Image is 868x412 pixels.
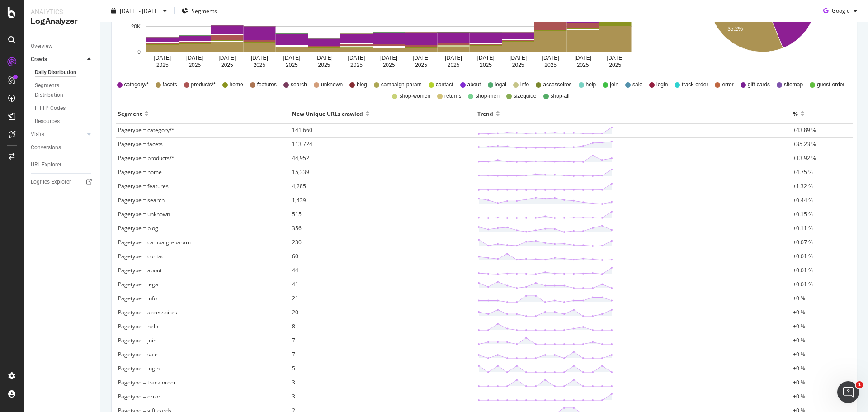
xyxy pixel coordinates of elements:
[31,177,94,187] a: Logfiles Explorer
[632,81,642,89] span: sale
[381,81,422,89] span: campaign-param
[156,62,169,68] text: 2025
[415,62,427,68] text: 2025
[286,62,298,68] text: 2025
[837,381,859,403] iframe: Intercom live chat
[31,160,94,170] a: URL Explorer
[192,7,217,14] span: Segments
[118,266,162,274] span: Pagetype = about
[35,81,94,100] a: Segments Distribution
[137,49,141,55] text: 0
[475,92,499,100] span: shop-men
[35,104,66,113] div: HTTP Codes
[31,143,94,152] a: Conversions
[31,42,94,51] a: Overview
[35,68,76,77] div: Daily Distribution
[292,154,309,162] span: 44,952
[348,55,365,61] text: [DATE]
[118,365,160,372] span: Pagetype = login
[218,55,236,61] text: [DATE]
[292,365,295,372] span: 5
[118,322,158,330] span: Pagetype = help
[784,81,803,89] span: sitemap
[477,106,493,121] div: Trend
[292,126,312,134] span: 141,660
[118,140,163,148] span: Pagetype = facets
[292,322,295,330] span: 8
[793,168,813,176] span: +4.75 %
[254,62,266,68] text: 2025
[35,117,94,126] a: Resources
[793,182,813,190] span: +1.32 %
[793,322,805,330] span: +0 %
[793,224,813,232] span: +0.11 %
[793,106,798,121] div: %
[682,81,708,89] span: track-order
[793,308,805,316] span: +0 %
[793,280,813,288] span: +0.01 %
[292,168,309,176] span: 15,339
[574,55,591,61] text: [DATE]
[118,280,160,288] span: Pagetype = legal
[118,238,191,246] span: Pagetype = campaign-param
[35,117,60,126] div: Resources
[512,62,524,68] text: 2025
[163,81,177,89] span: facets
[292,308,298,316] span: 20
[118,393,160,400] span: Pagetype = error
[118,154,175,162] span: Pagetype = products/*
[436,81,453,89] span: contact
[793,266,813,274] span: +0.01 %
[543,81,571,89] span: accessoires
[118,168,162,176] span: Pagetype = home
[318,62,330,68] text: 2025
[291,81,307,89] span: search
[793,196,813,204] span: +0.44 %
[514,92,537,100] span: sizeguide
[31,55,85,64] a: Crawls
[108,4,170,18] button: [DATE] - [DATE]
[292,280,298,288] span: 41
[399,92,430,100] span: shop-women
[31,42,52,51] div: Overview
[793,210,813,218] span: +0.15 %
[722,81,733,89] span: error
[467,81,481,89] span: about
[542,55,559,61] text: [DATE]
[321,81,343,89] span: unknown
[380,55,397,61] text: [DATE]
[832,7,850,14] span: Google
[118,308,177,316] span: Pagetype = accessoires
[292,252,298,260] span: 60
[793,154,816,162] span: +13.92 %
[316,55,333,61] text: [DATE]
[35,68,94,77] a: Daily Distribution
[383,62,395,68] text: 2025
[610,81,618,89] span: join
[793,336,805,344] span: +0 %
[31,130,44,139] div: Visits
[793,140,816,148] span: +35.23 %
[495,81,506,89] span: legal
[118,224,158,232] span: Pagetype = blog
[357,81,367,89] span: blog
[230,81,243,89] span: home
[292,393,295,400] span: 3
[292,106,363,121] div: New Unique URLs crawled
[292,140,312,148] span: 113,724
[793,393,805,400] span: +0 %
[292,294,298,302] span: 21
[118,294,157,302] span: Pagetype = info
[292,336,295,344] span: 7
[118,196,165,204] span: Pagetype = search
[793,126,816,134] span: +43.89 %
[445,55,462,61] text: [DATE]
[35,81,85,100] div: Segments Distribution
[118,379,176,386] span: Pagetype = track-order
[31,143,61,152] div: Conversions
[251,55,268,61] text: [DATE]
[748,81,770,89] span: gift-cards
[577,62,589,68] text: 2025
[292,350,295,358] span: 7
[31,160,61,170] div: URL Explorer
